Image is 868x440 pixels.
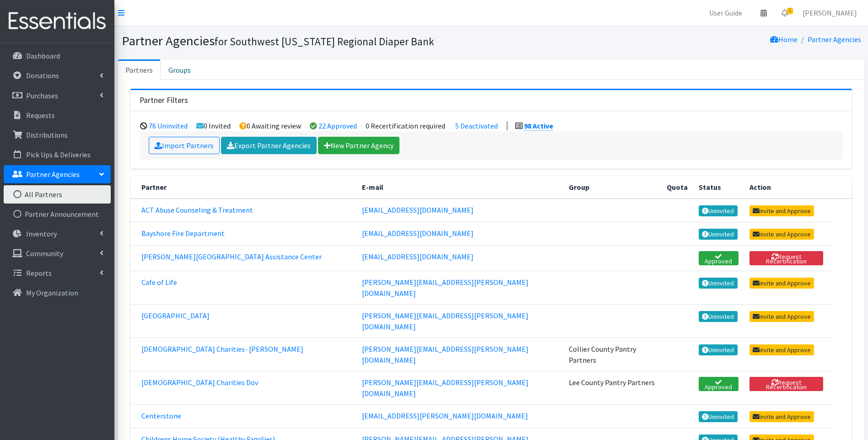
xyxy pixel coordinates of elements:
[699,344,738,355] a: Uninvited
[221,137,317,154] a: Export Partner Agencies
[4,225,111,243] a: Inventory
[4,66,111,85] a: Donations
[149,137,220,154] a: Import Partners
[26,130,68,140] p: Distributions
[4,106,111,124] a: Requests
[26,249,63,258] p: Community
[787,8,793,14] span: 2
[770,35,798,44] a: Home
[215,35,434,48] small: for Southwest [US_STATE] Regional Diaper Bank
[26,71,59,80] p: Donations
[141,311,210,320] a: [GEOGRAPHIC_DATA]
[699,411,738,422] a: Uninvited
[26,150,91,159] p: Pick Ups & Deliveries
[749,377,823,391] button: Request Recertification
[196,121,231,130] li: 0 Invited
[141,411,181,420] a: Centerstone
[749,344,814,355] a: Invite and Approve
[4,47,111,65] a: Dashboard
[4,205,111,223] a: Partner Announcement
[140,96,188,105] h3: Partner Filters
[362,311,528,331] a: [PERSON_NAME][EMAIL_ADDRESS][PERSON_NAME][DOMAIN_NAME]
[749,229,814,240] a: Invite and Approve
[699,251,739,265] a: Approved
[141,378,258,387] a: [DEMOGRAPHIC_DATA] Charities Dov
[26,91,58,100] p: Purchases
[699,229,738,240] a: Uninvited
[455,121,498,130] a: 5 Deactivated
[318,121,357,130] a: 22 Approved
[362,205,474,215] a: [EMAIL_ADDRESS][DOMAIN_NAME]
[141,252,322,261] a: [PERSON_NAME][GEOGRAPHIC_DATA] Assistance Center
[362,252,474,261] a: [EMAIL_ADDRESS][DOMAIN_NAME]
[26,111,55,120] p: Requests
[4,6,111,37] img: HumanEssentials
[795,4,864,22] a: [PERSON_NAME]
[318,137,399,154] a: New Partner Agency
[524,121,553,131] a: 98 Active
[702,4,749,22] a: User Guide
[26,268,52,278] p: Reports
[149,121,188,130] a: 76 Uninvited
[699,377,739,391] a: Approved
[693,176,744,199] th: Status
[563,338,661,371] td: Collier County Pantry Partners
[4,284,111,302] a: My Organization
[4,244,111,263] a: Community
[362,278,528,298] a: [PERSON_NAME][EMAIL_ADDRESS][PERSON_NAME][DOMAIN_NAME]
[774,4,795,22] a: 2
[744,176,834,199] th: Action
[141,229,225,238] a: Bayshore Fire Department
[699,278,738,289] a: Uninvited
[4,145,111,164] a: Pick Ups & Deliveries
[4,264,111,282] a: Reports
[356,176,563,199] th: E-mail
[362,229,474,238] a: [EMAIL_ADDRESS][DOMAIN_NAME]
[26,288,78,297] p: My Organization
[26,51,60,60] p: Dashboard
[4,126,111,144] a: Distributions
[563,371,661,404] td: Lee County Pantry Partners
[130,176,356,199] th: Partner
[26,229,57,238] p: Inventory
[366,121,445,130] li: 0 Recertification required
[4,86,111,105] a: Purchases
[239,121,301,130] li: 0 Awaiting review
[161,59,199,80] a: Groups
[118,59,161,80] a: Partners
[749,411,814,422] a: Invite and Approve
[563,176,661,199] th: Group
[661,176,693,199] th: Quota
[122,33,488,49] h1: Partner Agencies
[808,35,861,44] a: Partner Agencies
[4,185,111,204] a: All Partners
[4,165,111,183] a: Partner Agencies
[141,205,253,215] a: ACT Abuse Counseling & Treatment
[699,311,738,322] a: Uninvited
[699,205,738,216] a: Uninvited
[26,170,80,179] p: Partner Agencies
[141,278,177,287] a: Cafe of Life
[749,251,823,265] button: Request Recertification
[141,344,303,354] a: [DEMOGRAPHIC_DATA] Charities- [PERSON_NAME]
[749,278,814,289] a: Invite and Approve
[749,311,814,322] a: Invite and Approve
[362,411,528,420] a: [EMAIL_ADDRESS][PERSON_NAME][DOMAIN_NAME]
[362,378,528,398] a: [PERSON_NAME][EMAIL_ADDRESS][PERSON_NAME][DOMAIN_NAME]
[749,205,814,216] a: Invite and Approve
[362,344,528,365] a: [PERSON_NAME][EMAIL_ADDRESS][PERSON_NAME][DOMAIN_NAME]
